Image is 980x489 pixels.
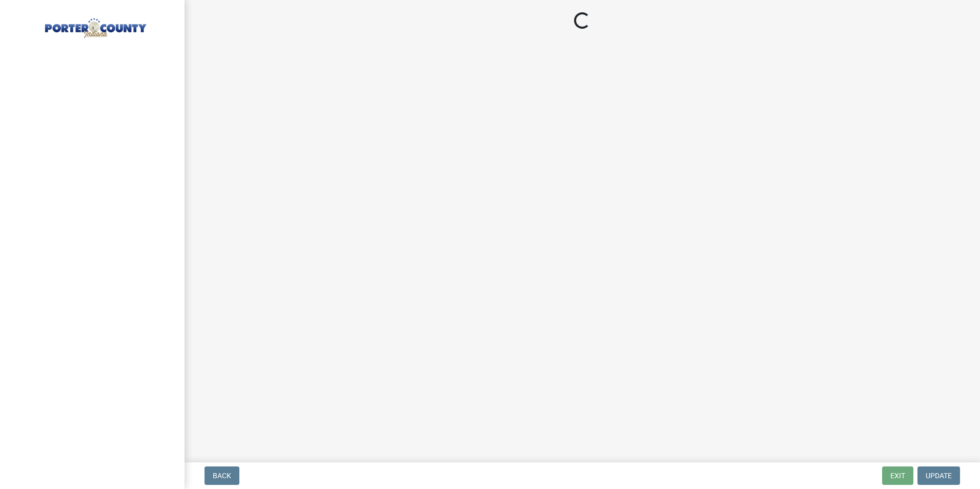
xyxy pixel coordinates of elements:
[926,472,952,480] span: Update
[205,466,239,485] button: Back
[21,11,168,39] img: Porter County, Indiana
[917,466,960,485] button: Update
[213,472,231,480] span: Back
[882,466,913,485] button: Exit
